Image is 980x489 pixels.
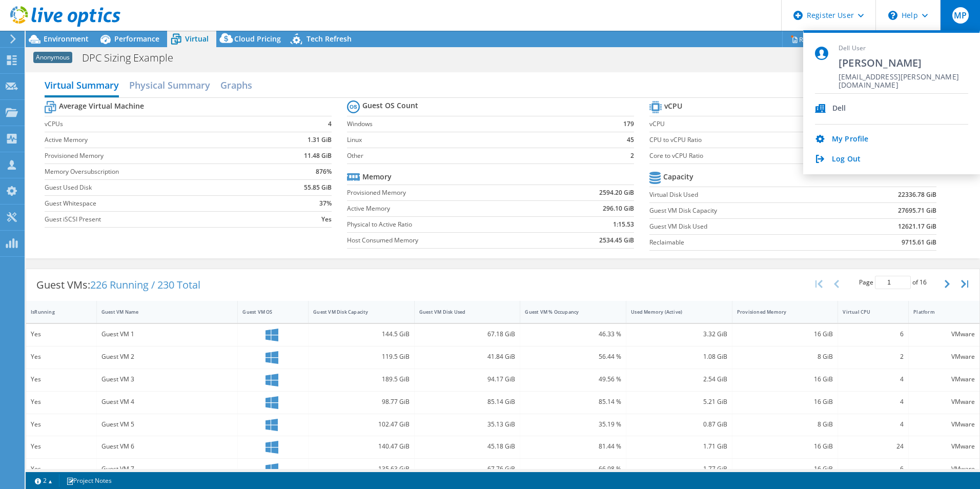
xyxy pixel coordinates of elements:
div: 16 GiB [737,374,833,385]
label: Reclaimable [649,237,837,248]
div: Guest VM 3 [101,374,233,385]
div: Used Memory (Active) [631,309,715,315]
label: Guest Whitespace [45,198,269,209]
div: 16 GiB [737,463,833,475]
span: Anonymous [33,52,72,63]
div: 41.84 GiB [419,351,516,362]
div: 16 GiB [737,396,833,407]
b: Average Virtual Machine [59,101,144,111]
div: 35.13 GiB [419,419,516,430]
div: 1.71 GiB [631,441,727,452]
span: [EMAIL_ADDRESS][PERSON_NAME][DOMAIN_NAME] [839,73,968,83]
label: Provisioned Memory [347,188,544,198]
h2: Graphs [220,75,252,95]
div: 1.08 GiB [631,351,727,362]
div: 24 [843,441,904,452]
span: Virtual [185,34,209,44]
h2: Physical Summary [129,75,210,95]
div: 16 GiB [737,441,833,452]
div: Virtual CPU [843,309,891,315]
div: VMware [913,329,975,340]
label: Core to vCPU Ratio [649,151,861,161]
span: Environment [44,34,89,44]
div: VMware [913,463,975,475]
div: Guest VM OS [242,309,291,315]
label: Other [347,151,596,161]
div: Yes [31,463,92,475]
div: Guest VM 6 [101,441,233,452]
span: Performance [114,34,159,44]
label: Guest iSCSI Present [45,214,269,225]
div: 85.14 % [525,396,621,407]
span: Tech Refresh [307,34,352,44]
label: Guest Used Disk [45,182,269,193]
div: Guest VMs: [26,269,211,301]
div: 144.5 GiB [313,329,410,340]
h2: Virtual Summary [45,75,119,97]
div: 4 [843,374,904,385]
b: 37% [319,198,332,209]
label: Host Consumed Memory [347,235,544,246]
div: Dell [832,104,846,114]
div: 3.32 GiB [631,329,727,340]
b: 876% [316,167,332,177]
div: Yes [31,441,92,452]
b: 4 [328,119,332,129]
div: Yes [31,396,92,407]
a: My Profile [832,135,868,145]
div: 8 GiB [737,351,833,362]
a: Reports [782,31,831,47]
div: Guest VM 1 [101,329,233,340]
div: 0.87 GiB [631,419,727,430]
div: VMware [913,419,975,430]
div: Guest VM 7 [101,463,233,475]
b: 22336.78 GiB [898,190,936,200]
div: Yes [31,419,92,430]
span: Page of [859,276,927,289]
b: 27695.71 GiB [898,206,936,216]
a: Log Out [832,155,861,165]
div: 66.98 % [525,463,621,475]
div: Provisioned Memory [737,309,821,315]
b: 179 [623,119,634,129]
span: 226 Running / 230 Total [90,278,200,292]
div: Guest VM 4 [101,396,233,407]
div: 119.5 GiB [313,351,410,362]
div: Yes [31,351,92,362]
span: 16 [920,278,927,287]
div: 98.77 GiB [313,396,410,407]
div: 45.18 GiB [419,441,516,452]
div: Guest VM 2 [101,351,233,362]
div: Yes [31,374,92,385]
b: 2594.20 GiB [599,188,634,198]
div: 67.18 GiB [419,329,516,340]
label: Active Memory [347,203,544,214]
label: CPU to vCPU Ratio [649,135,861,145]
span: [PERSON_NAME] [839,56,968,70]
div: 189.5 GiB [313,374,410,385]
div: 16 GiB [737,329,833,340]
label: Windows [347,119,596,129]
div: VMware [913,351,975,362]
div: 135.63 GiB [313,463,410,475]
b: 2534.45 GiB [599,235,634,246]
div: Guest VM Disk Capacity [313,309,397,315]
div: 94.17 GiB [419,374,516,385]
b: 45 [627,135,634,145]
label: vCPUs [45,119,269,129]
span: Cloud Pricing [234,34,281,44]
div: 6 [843,463,904,475]
b: 296.10 GiB [603,203,634,214]
div: 4 [843,419,904,430]
div: Guest VM Disk Used [419,309,503,315]
div: IsRunning [31,309,79,315]
b: 1:15.53 [613,219,634,230]
b: Capacity [663,172,693,182]
a: 2 [28,474,59,487]
div: Guest VM % Occupancy [525,309,609,315]
div: 2 [843,351,904,362]
b: Yes [321,214,332,225]
span: MP [952,7,969,24]
div: 49.56 % [525,374,621,385]
label: Physical to Active Ratio [347,219,544,230]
